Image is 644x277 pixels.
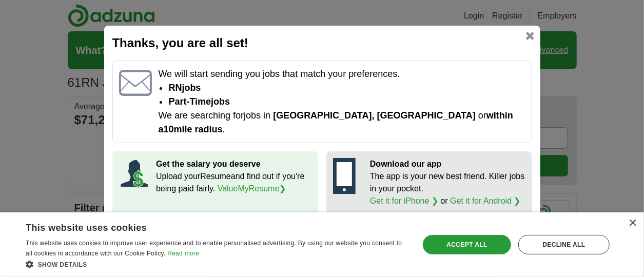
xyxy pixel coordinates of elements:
[370,170,525,207] p: The app is your new best friend. Killer jobs in your pocket. or
[26,259,407,269] div: Show details
[158,109,525,136] p: We are searching for jobs in or .
[167,250,199,257] a: Read more, opens a new window
[158,67,525,81] p: We will start sending you jobs that match your preferences.
[26,240,402,257] span: This website uses cookies to improve user experience and to enable personalised advertising. By u...
[450,196,521,205] a: Get it for Android ❯
[38,261,87,268] span: Show details
[370,196,438,205] a: Get it for iPhone ❯
[158,110,513,134] span: within a 10 mile radius
[518,235,610,254] div: Decline all
[370,158,525,170] p: Download our app
[168,81,525,95] li: RN jobs
[273,110,476,121] span: [GEOGRAPHIC_DATA], [GEOGRAPHIC_DATA]
[112,34,532,52] h2: Thanks, you are all set!
[26,219,382,234] div: This website uses cookies
[629,220,636,227] div: Close
[423,235,511,254] div: Accept all
[218,184,286,193] a: ValueMyResume❯
[156,170,311,195] p: Upload your Resume and find out if you're being paid fairly.
[156,158,311,170] p: Get the salary you deserve
[168,95,525,109] li: Part-time jobs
